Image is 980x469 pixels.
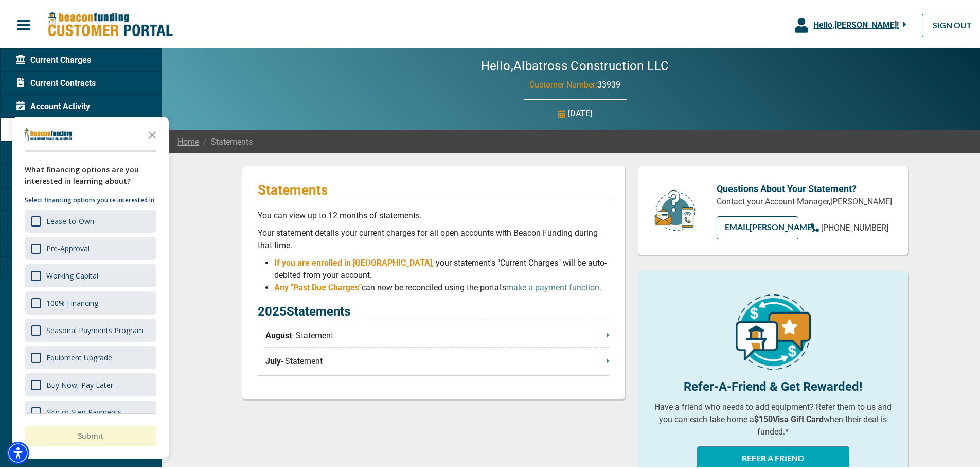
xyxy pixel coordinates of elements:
div: Equipment Upgrade [25,344,156,367]
p: Have a friend who needs to add equipment? Refer them to us and you can each take home a when thei... [654,399,893,436]
p: - Statement [265,353,610,366]
span: July [265,353,281,366]
div: Skip or Step Payments [46,405,121,415]
p: Contact your Account Manager, [PERSON_NAME] [717,194,893,206]
div: Working Capital [25,262,156,285]
div: Buy Now, Pay Later [46,378,113,388]
p: [DATE] [568,106,592,118]
div: Accessibility Menu [7,440,29,462]
span: Current Charges [16,52,91,64]
img: Company logo [25,126,73,138]
span: Current Contracts [16,75,96,88]
span: [PHONE_NUMBER] [821,221,888,231]
span: can now be reconciled using the portal's [362,281,601,290]
p: You can view up to 12 months of statements. [258,207,610,220]
p: Statements [258,180,610,196]
div: 100% Financing [46,296,98,306]
div: What financing options are you interested in learning about? [25,162,156,185]
b: $150 Visa Gift Card [754,412,824,422]
button: Submit [25,424,156,444]
img: refer-a-friend-icon.png [736,292,811,368]
div: Pre-Approval [25,235,156,258]
div: Working Capital [46,269,98,279]
div: Skip or Step Payments [25,398,156,422]
div: Buy Now, Pay Later [25,371,156,394]
span: 33939 [597,78,620,88]
span: Statements [199,134,253,146]
a: EMAIL[PERSON_NAME] [717,214,798,237]
a: [PHONE_NUMBER] [811,220,888,232]
div: Equipment Upgrade [46,351,112,360]
span: August [265,327,292,340]
a: Home [177,134,199,146]
p: Questions About Your Statement? [717,180,893,194]
span: Customer Number: [529,78,597,88]
a: make a payment function. [506,281,601,290]
p: 2025 Statements [258,300,610,319]
span: Account Activity [16,98,90,111]
div: Seasonal Payments Program [46,323,144,333]
div: 100% Financing [25,289,156,312]
div: Pre-Approval [46,241,90,251]
span: Any "Past Due Charges" [274,281,362,290]
div: Lease-to-Own [46,214,94,224]
span: , your statement's "Current Charges" will be auto-debited from your account. [274,256,607,278]
button: REFER A FRIEND [697,444,849,467]
p: - Statement [265,327,610,340]
div: Lease-to-Own [25,207,156,231]
p: Your statement details your current charges for all open accounts with Beacon Funding during that... [258,225,610,250]
p: Refer-A-Friend & Get Rewarded! [654,375,893,394]
p: Select financing options you're interested in [25,193,156,203]
div: Survey [12,115,169,457]
span: If you are enrolled in [GEOGRAPHIC_DATA] [274,256,432,266]
img: customer-service.png [652,187,698,230]
div: Seasonal Payments Program [25,317,156,340]
h2: Hello, Albatross Construction LLC [450,57,700,72]
span: Hello, [PERSON_NAME] ! [813,18,899,28]
img: Beacon Funding Customer Portal Logo [47,10,173,36]
button: Close the survey [142,122,163,143]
